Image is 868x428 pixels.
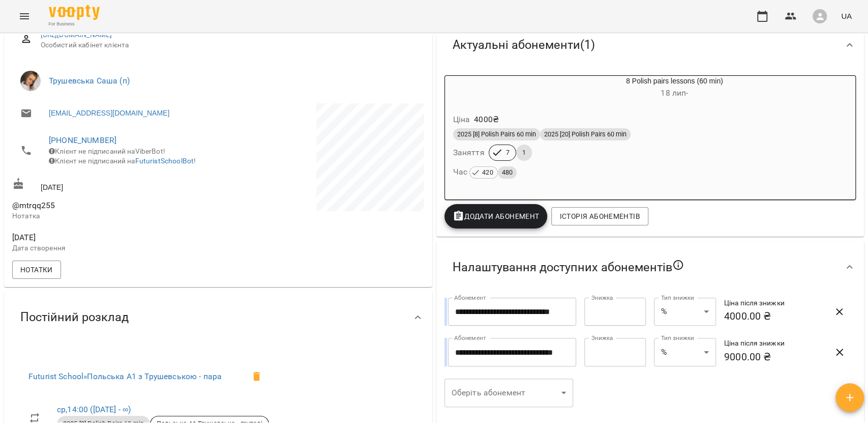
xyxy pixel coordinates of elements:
[10,176,218,194] div: [DATE]
[49,76,130,85] a: Трушевська Саша (п)
[135,157,194,165] a: FuturistSchoolBot
[20,264,53,276] span: Нотатки
[245,364,269,389] span: Видалити клієнта з групи Польська А1 Трушевська - групові для курсу Польська А1 з Трушевською - п...
[4,291,432,344] div: Постійний розклад
[12,201,55,210] span: @mtrqq255
[540,130,631,139] span: 2025 [20] Polish Pairs 60 min
[444,204,548,229] button: Додати Абонемент
[500,148,516,157] span: 7
[436,19,864,71] div: Актуальні абонементи(1)
[41,31,112,39] a: [URL][DOMAIN_NAME]
[12,4,37,28] button: Menu
[49,147,165,155] span: Клієнт не підписаний на ViberBot!
[453,130,540,139] span: 2025 [8] Polish Pairs 60 min
[516,148,532,157] span: 1
[551,207,648,225] button: Історія абонементів
[494,76,856,100] div: 8 Polish pairs lessons (60 min)
[654,298,716,326] div: %
[837,7,856,25] button: UA
[12,243,216,253] p: Дата створення
[436,241,864,294] div: Налаштування доступних абонементів
[41,40,416,50] span: Особистий кабінет клієнта
[57,405,131,414] a: ср,14:00 ([DATE] - ∞)
[49,108,169,118] a: [EMAIL_ADDRESS][DOMAIN_NAME]
[453,259,684,275] span: Налаштування доступних абонементів
[724,298,821,309] h6: Ціна після знижки
[445,76,856,191] button: 8 Polish pairs lessons (60 min)18 лип- Ціна4000₴2025 [8] Polish Pairs 60 min2025 [20] Polish Pair...
[841,11,852,21] span: UA
[20,71,41,91] img: Трушевська Саша (п)
[654,338,716,366] div: %
[12,232,216,244] span: [DATE]
[478,167,497,178] span: 420
[49,135,116,145] a: [PHONE_NUMBER]
[453,146,485,160] h6: Заняття
[559,210,640,222] span: Історія абонементів
[661,88,688,98] span: 18 лип -
[453,112,470,127] h6: Ціна
[49,157,196,165] span: Клієнт не підписаний на !
[20,309,129,325] span: Постійний розклад
[445,76,494,100] div: 8 Polish pairs lessons (60 min)
[453,165,517,179] h6: Час
[453,210,540,222] span: Додати Абонемент
[49,21,100,27] span: For Business
[724,349,821,365] h6: 9000.00 ₴
[12,211,216,221] p: Нотатка
[28,372,222,381] a: Futurist School»Польська А1 з Трушевською - пара
[672,259,684,271] svg: Якщо не обрано жодного, клієнт зможе побачити всі публічні абонементи
[444,379,574,407] div: ​
[724,338,821,349] h6: Ціна після знижки
[49,5,100,20] img: Voopty Logo
[474,113,499,126] p: 4000 ₴
[498,167,517,178] span: 480
[12,261,61,279] button: Нотатки
[724,308,821,324] h6: 4000.00 ₴
[453,37,595,53] span: Актуальні абонементи ( 1 )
